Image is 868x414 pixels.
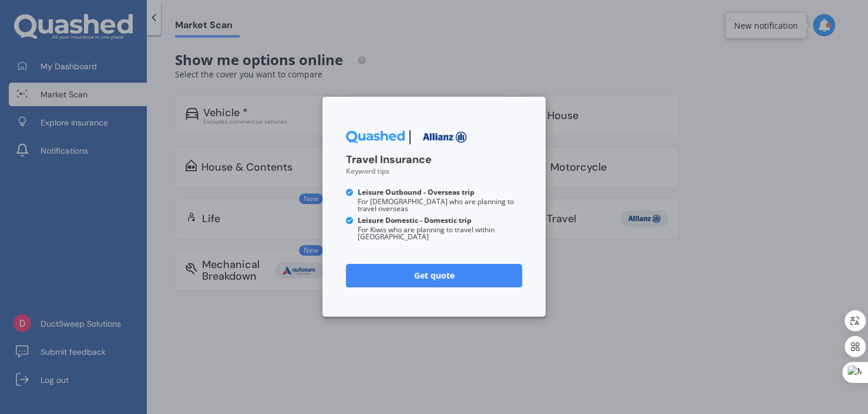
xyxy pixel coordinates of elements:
[358,189,522,196] b: Leisure Outbound - Overseas trip
[346,166,389,176] small: Keyword tips
[346,153,522,167] h3: Travel Insurance
[415,126,474,148] img: Allianz.webp
[358,189,522,212] small: For [DEMOGRAPHIC_DATA] who are planning to travel overseas
[358,217,522,224] b: Leisure Domestic - Domestic trip
[346,264,522,287] a: Get quote
[358,217,522,240] small: For Kiwis who are planning to travel within [GEOGRAPHIC_DATA]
